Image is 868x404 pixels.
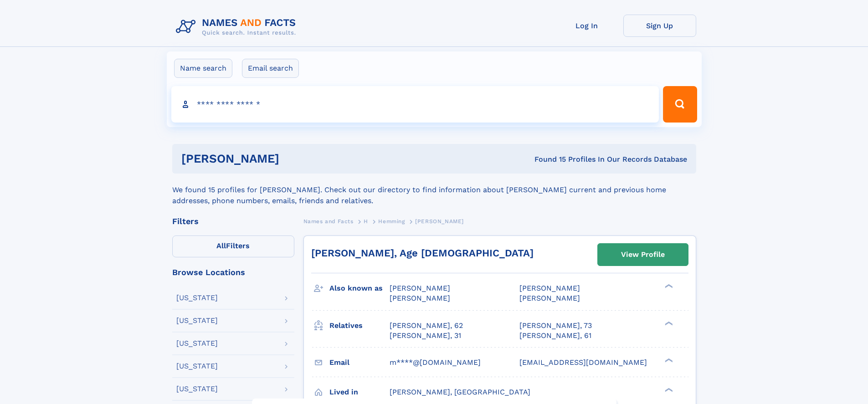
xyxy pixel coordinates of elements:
[329,281,390,296] h3: Also known as
[390,284,450,292] span: [PERSON_NAME]
[303,215,354,227] a: Names and Facts
[176,363,218,370] div: [US_STATE]
[329,318,390,333] h3: Relatives
[176,385,218,393] div: [US_STATE]
[174,59,232,78] label: Name search
[171,86,659,123] input: search input
[598,244,688,266] a: View Profile
[364,218,368,225] span: H
[390,321,463,331] a: [PERSON_NAME], 62
[407,154,687,164] div: Found 15 Profiles In Our Records Database
[519,358,647,367] span: [EMAIL_ADDRESS][DOMAIN_NAME]
[364,215,368,227] a: H
[329,384,390,400] h3: Lived in
[390,331,461,341] a: [PERSON_NAME], 31
[172,235,294,257] label: Filters
[172,268,294,276] div: Browse Locations
[519,294,580,302] span: [PERSON_NAME]
[623,15,696,37] a: Sign Up
[176,317,218,324] div: [US_STATE]
[172,15,303,39] img: Logo Names and Facts
[415,218,464,225] span: [PERSON_NAME]
[550,15,623,37] a: Log In
[390,388,530,396] span: [PERSON_NAME], [GEOGRAPHIC_DATA]
[311,247,534,259] a: [PERSON_NAME], Age [DEMOGRAPHIC_DATA]
[172,217,294,225] div: Filters
[172,174,696,206] div: We found 15 profiles for [PERSON_NAME]. Check out our directory to find information about [PERSON...
[378,215,405,227] a: Hemming
[216,241,226,250] span: All
[176,294,218,302] div: [US_STATE]
[621,244,665,265] div: View Profile
[663,86,697,123] button: Search Button
[329,355,390,370] h3: Email
[663,357,673,363] div: ❯
[242,59,299,78] label: Email search
[378,218,405,225] span: Hemming
[663,387,673,393] div: ❯
[663,283,673,289] div: ❯
[519,331,591,341] a: [PERSON_NAME], 61
[663,320,673,326] div: ❯
[519,284,580,292] span: [PERSON_NAME]
[390,294,450,302] span: [PERSON_NAME]
[181,153,407,164] h1: [PERSON_NAME]
[519,321,592,331] a: [PERSON_NAME], 73
[176,340,218,347] div: [US_STATE]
